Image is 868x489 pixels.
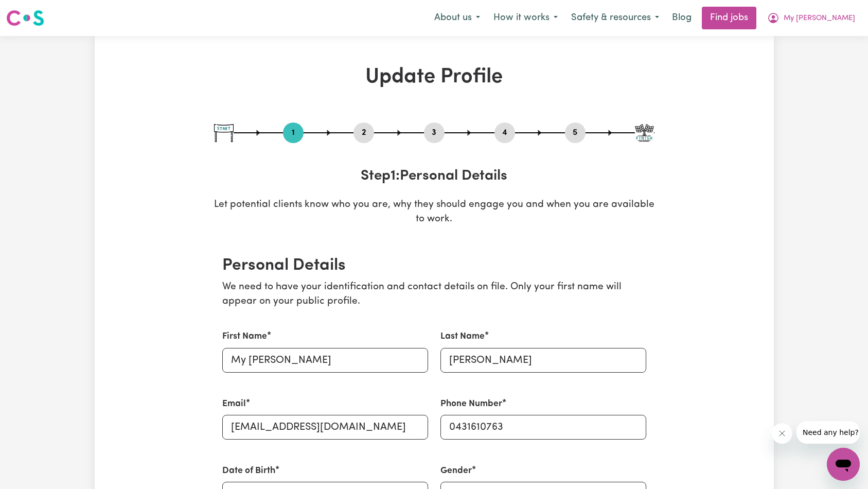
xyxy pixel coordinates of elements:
[222,397,246,411] label: Email
[565,126,586,139] button: Go to step 5
[440,397,502,411] label: Phone Number
[666,7,698,29] a: Blog
[214,198,654,228] p: Let potential clients know who you are, why they should engage you and when you are available to ...
[494,126,515,139] button: Go to step 4
[702,7,756,29] a: Find jobs
[827,448,860,481] iframe: Button to launch messaging window
[760,7,862,29] button: My Account
[440,464,472,478] label: Gender
[214,65,654,90] h1: Update Profile
[487,7,564,29] button: How it works
[222,330,267,343] label: First Name
[784,13,855,24] span: My [PERSON_NAME]
[440,330,485,343] label: Last Name
[564,7,666,29] button: Safety & resources
[796,421,860,444] iframe: Message from company
[214,168,654,185] h3: Step 1 : Personal Details
[428,7,487,29] button: About us
[424,126,445,139] button: Go to step 3
[353,126,374,139] button: Go to step 2
[772,423,792,444] iframe: Close message
[222,256,646,275] h2: Personal Details
[6,6,44,30] a: Careseekers logo
[222,280,646,310] p: We need to have your identification and contact details on file. Only your first name will appear...
[283,126,304,139] button: Go to step 1
[222,464,275,478] label: Date of Birth
[6,9,44,27] img: Careseekers logo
